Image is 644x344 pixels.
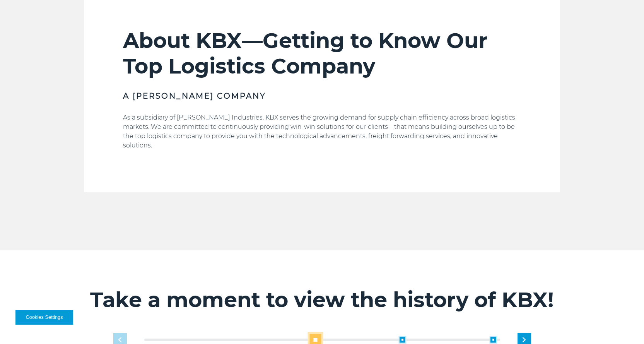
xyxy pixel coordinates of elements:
[123,91,521,101] h3: A [PERSON_NAME] Company
[15,310,73,325] button: Cookies Settings
[123,113,521,150] p: As a subsidiary of [PERSON_NAME] Industries, KBX serves the growing demand for supply chain effic...
[123,28,521,79] h2: About KBX—Getting to Know Our Top Logistics Company
[523,337,526,342] img: next slide
[84,287,560,313] h2: Take a moment to view the history of KBX!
